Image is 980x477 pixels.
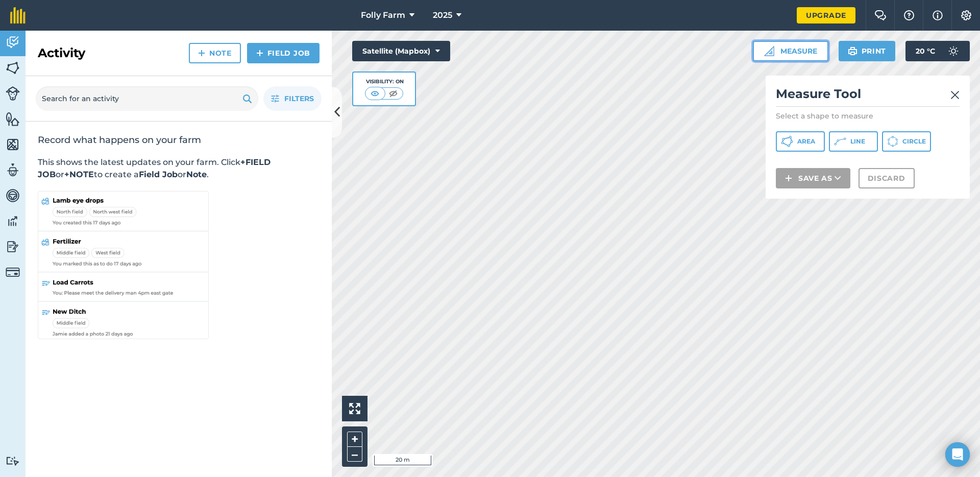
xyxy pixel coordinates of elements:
button: Filters [263,86,322,111]
img: svg+xml;base64,PD94bWwgdmVyc2lvbj0iMS4wIiBlbmNvZGluZz0idXRmLTgiPz4KPCEtLSBHZW5lcmF0b3I6IEFkb2JlIE... [6,188,20,203]
img: svg+xml;base64,PD94bWwgdmVyc2lvbj0iMS4wIiBlbmNvZGluZz0idXRmLTgiPz4KPCEtLSBHZW5lcmF0b3I6IEFkb2JlIE... [6,162,20,178]
img: svg+xml;base64,PHN2ZyB4bWxucz0iaHR0cDovL3d3dy53My5vcmcvMjAwMC9zdmciIHdpZHRoPSIyMiIgaGVpZ2h0PSIzMC... [950,89,960,101]
button: Discard [859,168,915,188]
h2: Record what happens on your farm [38,134,320,146]
a: Note [189,43,241,63]
span: 20 ° C [916,41,935,61]
button: Save as [776,168,850,188]
button: Satellite (Mapbox) [352,41,450,61]
img: svg+xml;base64,PD94bWwgdmVyc2lvbj0iMS4wIiBlbmNvZGluZz0idXRmLTgiPz4KPCEtLSBHZW5lcmF0b3I6IEFkb2JlIE... [6,35,20,50]
button: + [347,432,362,447]
img: svg+xml;base64,PHN2ZyB4bWxucz0iaHR0cDovL3d3dy53My5vcmcvMjAwMC9zdmciIHdpZHRoPSIxNCIgaGVpZ2h0PSIyNC... [256,47,263,59]
img: svg+xml;base64,PD94bWwgdmVyc2lvbj0iMS4wIiBlbmNvZGluZz0idXRmLTgiPz4KPCEtLSBHZW5lcmF0b3I6IEFkb2JlIE... [6,86,20,101]
span: Area [797,137,815,146]
button: Circle [882,131,931,152]
img: A cog icon [960,10,972,20]
span: Line [850,137,865,146]
button: Print [839,41,896,61]
img: svg+xml;base64,PD94bWwgdmVyc2lvbj0iMS4wIiBlbmNvZGluZz0idXRmLTgiPz4KPCEtLSBHZW5lcmF0b3I6IEFkb2JlIE... [6,213,20,229]
button: Area [776,131,825,152]
img: Two speech bubbles overlapping with the left bubble in the forefront [874,10,887,20]
img: Ruler icon [764,46,774,56]
img: svg+xml;base64,PHN2ZyB4bWxucz0iaHR0cDovL3d3dy53My5vcmcvMjAwMC9zdmciIHdpZHRoPSI1NiIgaGVpZ2h0PSI2MC... [6,60,20,76]
img: svg+xml;base64,PHN2ZyB4bWxucz0iaHR0cDovL3d3dy53My5vcmcvMjAwMC9zdmciIHdpZHRoPSIxOSIgaGVpZ2h0PSIyNC... [242,92,252,105]
div: Open Intercom Messenger [945,442,970,467]
button: 20 °C [905,41,970,61]
strong: Field Job [139,170,178,179]
strong: +NOTE [64,170,94,179]
img: svg+xml;base64,PHN2ZyB4bWxucz0iaHR0cDovL3d3dy53My5vcmcvMjAwMC9zdmciIHdpZHRoPSI1MCIgaGVpZ2h0PSI0MC... [369,88,381,99]
img: svg+xml;base64,PHN2ZyB4bWxucz0iaHR0cDovL3d3dy53My5vcmcvMjAwMC9zdmciIHdpZHRoPSI1NiIgaGVpZ2h0PSI2MC... [6,137,20,152]
img: svg+xml;base64,PHN2ZyB4bWxucz0iaHR0cDovL3d3dy53My5vcmcvMjAwMC9zdmciIHdpZHRoPSIxOSIgaGVpZ2h0PSIyNC... [848,45,857,57]
img: svg+xml;base64,PD94bWwgdmVyc2lvbj0iMS4wIiBlbmNvZGluZz0idXRmLTgiPz4KPCEtLSBHZW5lcmF0b3I6IEFkb2JlIE... [943,41,964,61]
span: Circle [902,137,926,146]
img: A question mark icon [903,10,915,20]
span: Folly Farm [361,9,405,21]
img: svg+xml;base64,PD94bWwgdmVyc2lvbj0iMS4wIiBlbmNvZGluZz0idXRmLTgiPz4KPCEtLSBHZW5lcmF0b3I6IEFkb2JlIE... [6,456,20,466]
button: Measure [753,41,828,61]
div: Visibility: On [365,78,404,86]
img: svg+xml;base64,PHN2ZyB4bWxucz0iaHR0cDovL3d3dy53My5vcmcvMjAwMC9zdmciIHdpZHRoPSI1NiIgaGVpZ2h0PSI2MC... [6,111,20,127]
span: Filters [284,93,314,104]
img: fieldmargin Logo [10,7,26,23]
p: This shows the latest updates on your farm. Click or to create a or . [38,156,320,181]
img: svg+xml;base64,PHN2ZyB4bWxucz0iaHR0cDovL3d3dy53My5vcmcvMjAwMC9zdmciIHdpZHRoPSIxNCIgaGVpZ2h0PSIyNC... [785,172,792,184]
img: Four arrows, one pointing top left, one top right, one bottom right and the last bottom left [349,403,360,414]
button: Line [829,131,878,152]
span: 2025 [433,9,452,21]
a: Field Job [247,43,320,63]
img: svg+xml;base64,PD94bWwgdmVyc2lvbj0iMS4wIiBlbmNvZGluZz0idXRmLTgiPz4KPCEtLSBHZW5lcmF0b3I6IEFkb2JlIE... [6,265,20,279]
img: svg+xml;base64,PD94bWwgdmVyc2lvbj0iMS4wIiBlbmNvZGluZz0idXRmLTgiPz4KPCEtLSBHZW5lcmF0b3I6IEFkb2JlIE... [6,239,20,254]
input: Search for an activity [36,86,258,111]
img: svg+xml;base64,PHN2ZyB4bWxucz0iaHR0cDovL3d3dy53My5vcmcvMjAwMC9zdmciIHdpZHRoPSIxNCIgaGVpZ2h0PSIyNC... [198,47,205,59]
h2: Activity [38,45,85,61]
h2: Measure Tool [776,86,960,107]
img: svg+xml;base64,PHN2ZyB4bWxucz0iaHR0cDovL3d3dy53My5vcmcvMjAwMC9zdmciIHdpZHRoPSI1MCIgaGVpZ2h0PSI0MC... [387,88,400,99]
strong: Note [186,170,207,179]
p: Select a shape to measure [776,111,960,121]
a: Upgrade [797,7,855,23]
img: svg+xml;base64,PHN2ZyB4bWxucz0iaHR0cDovL3d3dy53My5vcmcvMjAwMC9zdmciIHdpZHRoPSIxNyIgaGVpZ2h0PSIxNy... [933,9,943,21]
button: – [347,447,362,462]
